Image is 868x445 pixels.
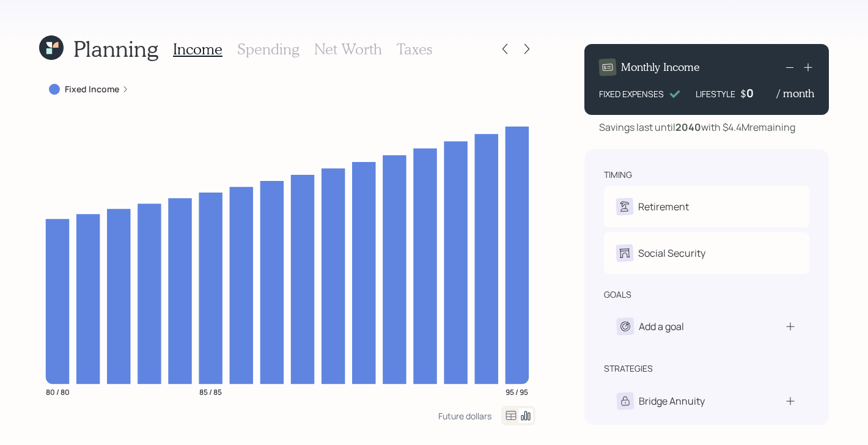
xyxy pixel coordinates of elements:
[604,362,653,375] div: strategies
[675,120,701,134] b: 2040
[777,87,814,100] h4: / month
[173,40,223,58] h3: Income
[599,87,664,100] div: FIXED EXPENSES
[740,87,746,100] h4: $
[506,386,528,397] tspan: 95 / 95
[438,410,491,422] div: Future dollars
[46,386,70,397] tspan: 80 / 80
[638,246,705,260] div: Social Security
[696,87,735,100] div: LIFESTYLE
[639,319,684,334] div: Add a goal
[314,40,382,58] h3: Net Worth
[639,394,705,408] div: Bridge Annuity
[199,386,222,397] tspan: 85 / 85
[621,61,700,74] h4: Monthly Income
[604,169,632,181] div: timing
[73,35,158,62] h1: Planning
[397,40,432,58] h3: Taxes
[746,86,777,100] div: 0
[604,289,631,301] div: goals
[65,83,119,95] label: Fixed Income
[638,199,689,214] div: Retirement
[599,120,795,134] div: Savings last until with $4.4M remaining
[237,40,300,58] h3: Spending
